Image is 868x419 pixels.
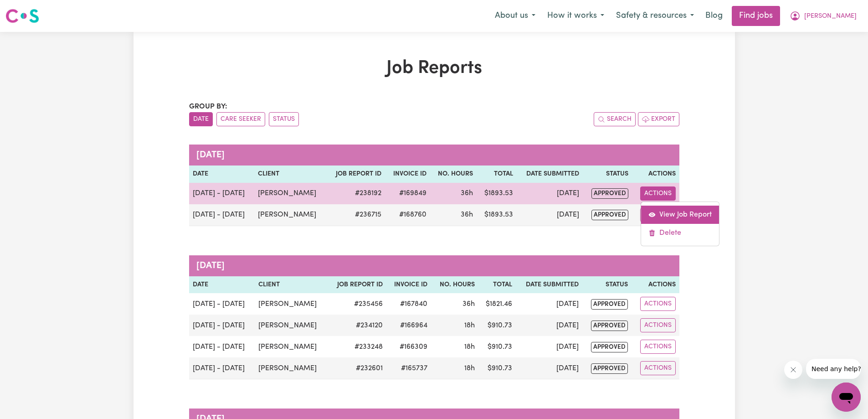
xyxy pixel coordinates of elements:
a: View job report 238192 [641,206,719,224]
button: Export [638,112,679,126]
button: Actions [640,297,676,311]
h1: Job Reports [189,57,679,79]
td: [DATE] [516,357,583,379]
td: $ 910.73 [478,336,516,357]
th: Job Report ID [327,166,385,183]
button: About us [489,6,541,26]
span: Group by: [189,103,227,110]
span: 36 hours [461,190,473,197]
td: [DATE] - [DATE] [189,293,255,315]
td: [PERSON_NAME] [254,183,327,204]
button: Actions [640,208,676,222]
button: How it works [541,6,610,26]
th: Total [477,166,516,183]
td: #168760 [385,204,430,226]
td: #167840 [386,293,431,315]
td: #165737 [386,357,431,379]
td: [PERSON_NAME] [255,336,328,357]
th: Date Submitted [517,166,583,183]
button: My Account [784,6,863,26]
td: [DATE] - [DATE] [189,204,255,226]
td: $ 910.73 [478,357,516,379]
td: # 238192 [327,183,385,204]
span: 18 hours [464,365,475,372]
button: Safety & resources [610,6,700,26]
td: [DATE] [516,293,583,315]
a: Careseekers logo [5,5,39,26]
caption: [DATE] [189,145,679,166]
td: # 236715 [327,204,385,226]
button: Actions [640,186,676,201]
a: Find jobs [732,6,780,26]
span: approved [591,321,628,331]
td: [DATE] [516,315,583,336]
th: Date [189,276,255,294]
th: Actions [632,166,679,183]
button: sort invoices by date [189,112,213,126]
iframe: Button to launch messaging window [832,383,861,412]
span: approved [591,342,628,352]
span: 18 hours [464,322,475,329]
iframe: Close message [784,361,802,379]
td: [PERSON_NAME] [255,315,328,336]
td: #166309 [386,336,431,357]
button: Search [594,112,636,126]
th: Total [478,276,516,294]
a: Blog [700,6,728,26]
span: [PERSON_NAME] [804,11,857,21]
td: $ 1893.53 [477,183,516,204]
button: Actions [640,340,676,354]
th: Date [189,166,255,183]
td: #166964 [386,315,431,336]
td: [DATE] [516,336,583,357]
td: [DATE] - [DATE] [189,183,255,204]
td: # 232601 [328,357,386,379]
th: Invoice ID [385,166,430,183]
span: 18 hours [464,343,475,351]
td: # 234120 [328,315,386,336]
button: Actions [640,361,676,375]
button: Actions [640,318,676,332]
td: [PERSON_NAME] [255,293,328,315]
span: Need any help? [5,6,55,14]
th: No. Hours [430,166,477,183]
button: sort invoices by care seeker [216,112,265,126]
th: Date Submitted [516,276,583,294]
th: Actions [632,276,679,294]
a: Delete job report 238192 [641,224,719,242]
th: Client [254,166,327,183]
span: approved [591,299,628,310]
td: [DATE] - [DATE] [189,315,255,336]
td: [DATE] - [DATE] [189,336,255,357]
td: $ 1821.46 [478,293,516,315]
img: Careseekers logo [5,8,39,24]
th: Invoice ID [386,276,431,294]
th: Status [582,276,632,294]
td: [DATE] - [DATE] [189,357,255,379]
span: 36 hours [462,300,475,308]
span: approved [591,210,628,220]
td: [DATE] [517,183,583,204]
td: [DATE] [517,204,583,226]
span: approved [591,188,628,199]
caption: [DATE] [189,255,679,276]
th: Client [255,276,328,294]
span: 36 hours [461,211,473,218]
th: Job Report ID [328,276,386,294]
span: approved [591,363,628,374]
iframe: Message from company [806,359,861,379]
th: Status [583,166,632,183]
td: # 235456 [328,293,386,315]
td: [PERSON_NAME] [254,204,327,226]
td: [PERSON_NAME] [255,357,328,379]
div: Actions [641,202,719,246]
td: #169849 [385,183,430,204]
td: # 233248 [328,336,386,357]
button: sort invoices by paid status [269,112,299,126]
th: No. Hours [431,276,478,294]
td: $ 1893.53 [477,204,516,226]
td: $ 910.73 [478,315,516,336]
